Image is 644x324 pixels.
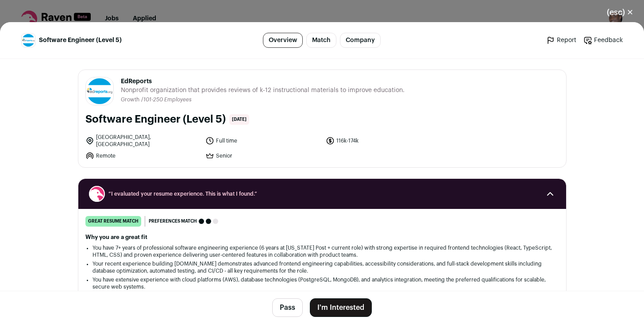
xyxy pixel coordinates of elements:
[85,216,141,227] div: great resume match
[583,36,623,45] a: Feedback
[108,190,536,197] span: “I evaluated your resume experience. This is what I found.”
[39,36,122,45] span: Software Engineer (Level 5)
[263,33,303,48] a: Overview
[85,234,559,241] h2: Why you are a great fit
[229,114,249,125] span: [DATE]
[205,151,320,160] li: Senior
[121,77,405,86] span: EdReports
[306,33,336,48] a: Match
[121,96,141,103] li: Growth
[340,33,381,48] a: Company
[85,112,226,127] h1: Software Engineer (Level 5)
[143,97,192,102] span: 101-250 Employees
[546,36,576,45] a: Report
[93,244,552,258] li: You have 7+ years of professional software engineering experience (6 years at [US_STATE] Post + c...
[86,77,113,105] img: 84f8fc0183fe80247a94b53888957dbb1f0e133ba88c0a24ee696720e067283f.jpg
[596,3,644,22] button: Close modal
[93,260,552,274] li: Your recent experience building [DOMAIN_NAME] demonstrates advanced frontend engineering capabili...
[85,151,201,160] li: Remote
[149,217,197,226] span: Preferences match
[22,34,35,47] img: 84f8fc0183fe80247a94b53888957dbb1f0e133ba88c0a24ee696720e067283f.jpg
[85,134,201,148] li: [GEOGRAPHIC_DATA], [GEOGRAPHIC_DATA]
[121,86,405,95] span: Nonprofit organization that provides reviews of k-12 instructional materials to improve education.
[205,134,320,148] li: Full time
[141,96,192,103] li: /
[310,298,372,317] button: I'm Interested
[326,134,441,148] li: 116k-174k
[272,298,303,317] button: Pass
[93,276,552,290] li: You have extensive experience with cloud platforms (AWS), database technologies (PostgreSQL, Mong...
